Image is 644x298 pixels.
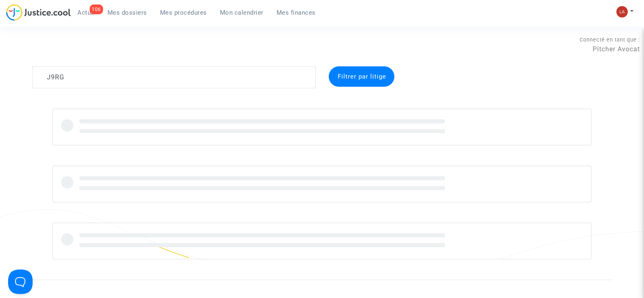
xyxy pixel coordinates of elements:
[213,7,270,19] a: Mon calendrier
[90,4,103,14] div: 106
[101,7,154,19] a: Mes dossiers
[270,7,322,19] a: Mes finances
[160,9,207,16] span: Mes procédures
[77,9,95,16] span: Actus
[277,9,316,16] span: Mes finances
[220,9,264,16] span: Mon calendrier
[154,7,213,19] a: Mes procédures
[580,37,640,43] span: Connecté en tant que :
[8,270,33,294] iframe: Help Scout Beacon - Open
[6,4,71,21] img: jc-logo.svg
[337,73,386,80] span: Filtrer par litige
[71,7,101,19] a: 106Actus
[108,9,147,16] span: Mes dossiers
[616,6,628,18] img: 3f9b7d9779f7b0ffc2b90d026f0682a9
